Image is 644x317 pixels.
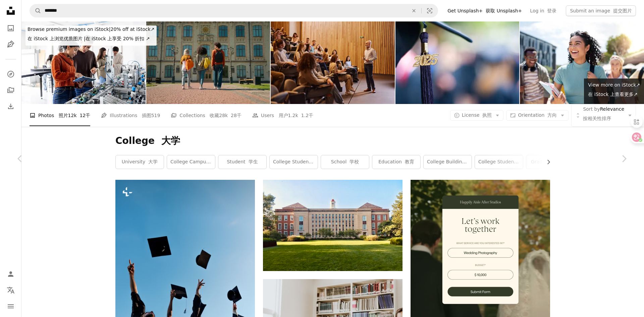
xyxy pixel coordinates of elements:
[115,273,255,279] a: View the photo by A. C.
[21,21,161,50] a: Browse premium images on iStock|20% off at iStock↗在 iStock 上浏览优质图片 |在 iStock 上享受 20% 折扣 ↗
[30,4,438,17] form: Find visuals sitewide
[171,105,241,126] a: Collections 收藏28k 28千
[148,159,158,164] font: 大学
[101,105,160,126] a: Illustrations 插图519
[520,21,644,104] img: Walking, happy and girl with friends at university for learning, bonding and talking with fun. Pe...
[395,21,520,104] img: Class of 2025 Graduation Ceremony Tassel Black
[4,267,17,281] a: Log in / Sign up
[584,78,644,104] a: View more on iStock↗在 iStock 上查看更多↗
[526,155,574,169] a: graduation
[263,222,402,228] a: brown concrete building
[506,110,569,121] button: Orientation 方向
[583,116,611,121] span: 按相关性排序
[252,105,313,126] a: Users 用户1.2k 1.2千
[443,5,526,16] a: Get Unsplash+ 获取 Unsplash+
[219,112,241,119] span: 28k
[372,155,420,169] a: education 教育
[263,180,402,271] img: brown concrete building
[613,8,632,13] font: 提交图片
[21,21,146,104] img: Robotic students using a digital tablet while operating a production line robot
[350,159,359,164] font: 学校
[583,106,600,112] span: Sort by
[4,38,17,51] a: Illustrations
[146,21,270,104] img: Back view three multiracial people outside go to class lesson studying together students diversit...
[583,106,624,125] span: Relevance
[301,113,313,118] font: 1.2千
[571,104,636,127] button: Sort byRelevance按相关性排序
[30,4,41,17] button: Search Unsplash
[547,112,557,118] font: 方向
[231,113,241,118] font: 28千
[405,159,414,164] font: 教育
[4,84,17,97] a: Collections
[462,112,492,118] span: License
[28,36,86,41] span: 在 iStock 上浏览优质图片 |
[167,155,215,169] a: college campus 大学校园
[482,112,492,118] font: 执照
[115,135,550,147] h1: College
[604,126,644,191] a: Next
[588,82,640,97] span: View more on iStock ↗
[4,100,17,113] a: Download History
[526,5,560,16] a: Log in 登录
[142,113,151,118] font: 插图
[486,8,522,13] font: 获取 Unsplash+
[321,155,369,169] a: school 学校
[28,36,150,41] font: 在 iStock 上享受 20% 折扣 ↗
[450,110,504,121] button: License 执照
[4,21,17,35] a: Photos
[210,113,219,118] font: 收藏
[588,92,637,97] font: 在 iStock 上查看更多↗
[316,159,330,164] font: 大学生
[542,155,550,169] button: scroll list to the right
[116,155,164,169] a: university 大学
[4,283,17,297] button: Language
[4,300,17,313] button: Menu
[271,21,395,104] img: Mature professor talking on a class at lecture hall.
[249,159,258,164] font: 学生
[422,4,438,17] button: Visual search
[270,155,318,169] a: college students 大学生
[407,4,421,17] button: Clear
[475,155,523,169] a: college student 大学生
[151,112,160,119] span: 519
[519,159,533,164] font: 大学生
[566,5,636,16] button: Submit an image 提交图片
[288,112,314,119] span: 1.2k
[218,155,266,169] a: student 学生
[279,113,288,118] font: 用户
[212,159,230,164] font: 大学校园
[468,159,487,164] font: 学院大楼
[547,8,556,13] font: 登录
[25,25,157,46] div: 20% off at iStock ↗
[424,155,472,169] a: college building 学院大楼
[518,112,557,118] span: Orientation
[161,135,180,146] font: 大学
[28,27,110,32] span: Browse premium images on iStock |
[4,67,17,81] a: Explore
